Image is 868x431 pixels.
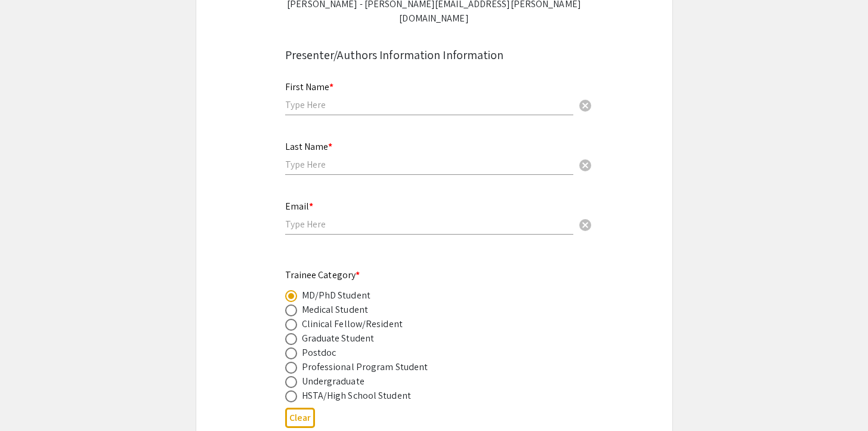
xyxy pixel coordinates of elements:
mat-label: Trainee Category [285,269,360,281]
button: Clear [573,93,597,117]
mat-label: Email [285,200,313,213]
div: Graduate Student [302,331,375,346]
div: Presenter/Authors Information Information [285,46,583,64]
input: Type Here [285,218,573,230]
span: cancel [578,158,592,173]
div: Medical Student [302,303,369,317]
div: MD/PhD Student [302,288,370,303]
div: Undergraduate [302,374,365,389]
mat-label: Last Name [285,140,332,153]
button: Clear [573,212,597,236]
iframe: Chat [9,377,51,422]
mat-label: First Name [285,81,333,93]
button: Clear [573,152,597,176]
input: Type Here [285,158,573,171]
div: Postdoc [302,346,336,360]
span: cancel [578,98,592,113]
div: Professional Program Student [302,360,428,374]
button: Clear [285,408,315,427]
span: cancel [578,218,592,232]
div: Clinical Fellow/Resident [302,317,403,331]
div: HSTA/High School Student [302,389,411,403]
input: Type Here [285,98,573,111]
